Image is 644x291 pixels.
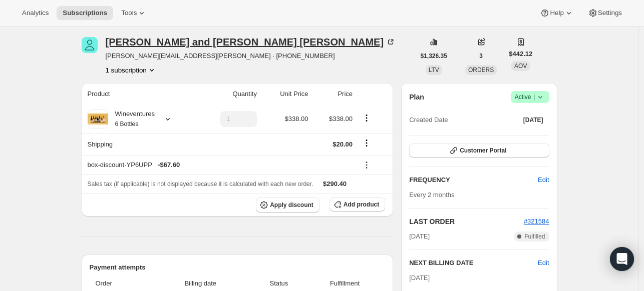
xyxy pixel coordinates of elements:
span: 3 [479,52,483,60]
span: Created Date [409,115,448,125]
span: $290.40 [323,180,347,187]
th: Price [311,83,356,105]
h2: NEXT BILLING DATE [409,258,538,268]
span: Settings [598,9,622,17]
th: Product [82,83,196,105]
span: ORDERS [468,66,494,73]
span: Fulfillment [310,278,379,288]
th: Shipping [82,133,196,155]
span: LTV [429,66,439,73]
span: Apply discount [270,201,313,209]
span: Tools [121,9,137,17]
button: #321584 [524,216,549,226]
div: box-discount-YP6UPP [88,160,353,170]
span: [DATE] [409,231,430,241]
span: $338.00 [329,115,353,122]
span: Subscriptions [63,9,107,17]
small: 6 Bottles [115,120,139,127]
button: $1,326.35 [415,49,453,63]
span: Micheal and Tina Celetti [82,37,98,53]
a: #321584 [524,217,549,225]
span: | [533,93,535,101]
span: [PERSON_NAME][EMAIL_ADDRESS][PERSON_NAME] · [PHONE_NUMBER] [106,51,396,61]
span: Billing date [154,278,248,288]
span: Active [515,92,545,102]
div: [PERSON_NAME] and [PERSON_NAME] [PERSON_NAME] [106,37,396,47]
span: Fulfilled [524,232,545,240]
span: Sales tax (if applicable) is not displayed because it is calculated with each new order. [88,180,313,187]
span: $338.00 [285,115,308,122]
div: Wineventures [108,109,155,129]
button: Add product [330,197,385,211]
span: [DATE] [523,116,543,124]
span: Every 2 months [409,191,454,198]
span: Customer Portal [460,146,506,154]
span: [DATE] [409,274,430,281]
h2: LAST ORDER [409,216,524,226]
button: Product actions [106,65,157,75]
button: Edit [532,172,555,188]
span: Status [253,278,304,288]
h2: Payment attempts [90,262,386,272]
span: Help [550,9,563,17]
button: Shipping actions [359,137,375,148]
span: $1,326.35 [421,52,447,60]
button: Customer Portal [409,143,549,157]
button: Analytics [16,6,55,20]
button: Product actions [359,112,375,123]
th: Unit Price [260,83,311,105]
span: Analytics [22,9,49,17]
span: Add product [344,200,379,208]
span: Edit [538,175,549,185]
button: Edit [538,258,549,268]
h2: FREQUENCY [409,175,538,185]
span: $442.12 [509,49,532,59]
button: Help [534,6,579,20]
span: AOV [514,62,527,69]
button: Subscriptions [57,6,113,20]
div: Open Intercom Messenger [610,247,634,271]
h2: Plan [409,92,424,102]
button: Apply discount [256,197,319,212]
th: Quantity [196,83,260,105]
button: [DATE] [517,113,549,127]
button: Settings [582,6,628,20]
span: $20.00 [333,140,353,148]
span: - $67.60 [158,160,180,170]
button: 3 [473,49,489,63]
button: Tools [115,6,153,20]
